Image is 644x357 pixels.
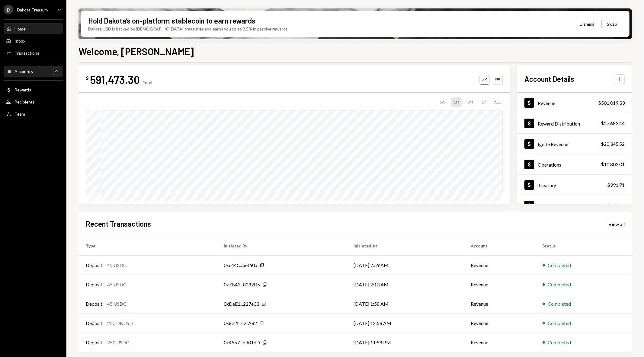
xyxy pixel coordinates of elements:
a: Savings$500.00 [517,195,632,215]
div: Deposit [86,300,102,308]
div: Completed [548,262,571,269]
a: Accounts [4,66,63,77]
a: Reward Distribution$27,683.44 [517,113,632,133]
th: Status [535,236,632,256]
div: Revenue [538,100,555,106]
div: $991.71 [607,181,625,189]
a: Operations$10,803.01 [517,154,632,174]
div: 0x872f...c2fA82 [224,320,257,327]
div: Savings [538,203,553,209]
div: Deposit [86,281,102,288]
div: 3M [465,97,476,107]
div: Completed [548,300,571,308]
div: $500.00 [607,202,625,209]
div: Deposit [86,262,102,269]
div: Team [14,111,25,116]
a: Treasury$991.71 [517,175,632,195]
td: [DATE] 2:13 AM [346,275,463,294]
div: $10,803.01 [601,161,625,168]
h2: Account Details [524,74,574,84]
th: Type [78,236,216,256]
div: Recipients [14,99,35,104]
div: D [4,5,13,14]
div: Rewards [14,87,31,92]
a: Transactions [4,47,63,58]
div: 45 USDC [107,262,127,269]
div: Completed [548,281,571,288]
div: Inbox [14,38,25,43]
td: [DATE] 7:59 AM [346,256,463,275]
div: Ignite Revenue [538,141,568,147]
div: View all [608,221,625,227]
div: $27,683.44 [601,120,625,127]
div: $20,345.52 [601,140,625,148]
th: Initiated At [346,236,463,256]
td: Revenue [463,333,535,352]
div: 0xDeE1...227e33 [224,300,259,308]
div: Operations [538,162,561,167]
div: 0xe44C...aef60a [224,262,257,269]
div: 45 USDC [107,300,127,308]
a: Team [4,108,63,119]
div: Treasury [538,182,556,188]
a: Ignite Revenue$20,345.52 [517,134,632,154]
button: Dismiss [572,17,602,31]
td: [DATE] 11:58 PM [346,333,463,352]
div: 1M [451,97,462,107]
div: Completed [548,339,571,346]
td: [DATE] 1:58 AM [346,294,463,314]
td: [DATE] 12:58 AM [346,314,463,333]
div: 0x4557...bd01dD [224,339,260,346]
th: Initiated By [216,236,346,256]
h1: Welcome, [PERSON_NAME] [78,45,194,57]
div: 1Y [479,97,488,107]
div: $501,019.33 [598,99,625,107]
div: Accounts [14,69,33,74]
div: Dakota USD is backed by [DEMOGRAPHIC_DATA] treasuries and earns you up to 3.5% in passive rewards. [88,26,289,32]
a: Home [4,23,63,34]
div: Total [142,80,152,85]
div: ALL [492,97,503,107]
div: Home [14,26,26,31]
a: View all [608,221,625,227]
button: Swap [602,19,622,29]
div: Dakota Treasury [17,7,48,12]
th: Account [463,236,535,256]
div: Reward Distribution [538,121,580,126]
div: Deposit [86,339,102,346]
div: 45 USDC [107,281,127,288]
td: Revenue [463,275,535,294]
div: 1W [437,97,448,107]
div: Completed [548,320,571,327]
div: Deposit [86,320,102,327]
td: Revenue [463,294,535,314]
td: Revenue [463,314,535,333]
h2: Recent Transactions [86,219,151,229]
div: 250 USDC [107,339,129,346]
div: 0x7B43...8282B5 [224,281,260,288]
a: Recipients [4,96,63,107]
div: $ [86,75,89,81]
a: Inbox [4,35,63,46]
td: Revenue [463,256,535,275]
div: 250 DKUSD [107,320,133,327]
a: Revenue$501,019.33 [517,93,632,113]
div: 591,473.30 [90,73,140,86]
div: Transactions [14,50,39,56]
a: Rewards [4,84,63,95]
div: Hold Dakota’s on-platform stablecoin to earn rewards [88,16,255,26]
